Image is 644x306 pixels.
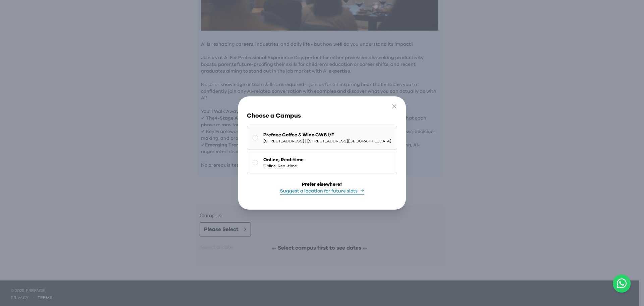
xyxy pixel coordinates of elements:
[302,181,342,188] div: Prefer elsewhere?
[263,163,304,169] span: Online, Real-time
[247,111,397,121] h3: Choose a Campus
[247,126,397,149] button: Preface Coffee & Wine CWB 1/F[STREET_ADDRESS] | [STREET_ADDRESS][GEOGRAPHIC_DATA]
[247,151,397,174] button: Online, Real-timeOnline, Real-time
[263,157,304,163] span: Online, Real-time
[263,138,391,144] span: [STREET_ADDRESS] | [STREET_ADDRESS][GEOGRAPHIC_DATA]
[280,188,364,195] button: Suggest a location for future slots
[263,132,391,138] span: Preface Coffee & Wine CWB 1/F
